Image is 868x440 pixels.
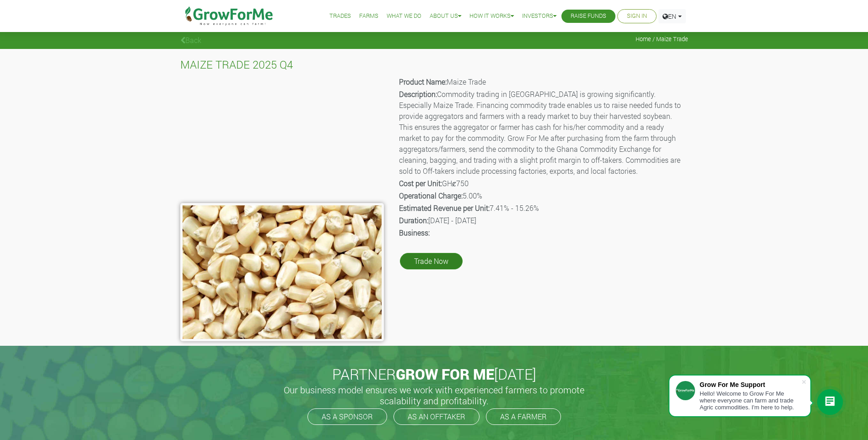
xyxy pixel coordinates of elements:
[469,11,514,21] a: How it Works
[399,203,490,213] b: Estimated Revenue per Unit:
[700,381,801,388] div: Grow For Me Support
[486,408,561,425] a: AS A FARMER
[329,11,351,21] a: Trades
[387,11,421,21] a: What We Do
[180,35,201,45] a: Back
[400,253,463,269] a: Trade Now
[180,203,384,341] img: growforme image
[307,408,387,425] a: AS A SPONSOR
[274,384,594,406] h5: Our business model ensures we work with experienced farmers to promote scalability and profitabil...
[430,11,461,21] a: About Us
[359,11,378,21] a: Farms
[399,76,687,87] p: Maize Trade
[636,36,688,43] span: Home / Maize Trade
[399,178,442,188] b: Cost per Unit:
[399,228,430,237] b: Business:
[396,364,494,384] span: GROW FOR ME
[399,191,463,200] b: Operational Charge:
[571,11,606,21] a: Raise Funds
[184,365,685,383] h2: PARTNER [DATE]
[399,203,687,214] p: 7.41% - 15.26%
[627,11,647,21] a: Sign In
[399,215,687,226] p: [DATE] - [DATE]
[399,215,428,225] b: Duration:
[399,77,447,86] b: Product Name:
[522,11,556,21] a: Investors
[700,390,801,411] div: Hello! Welcome to Grow For Me where everyone can farm and trade Agric commodities. I'm here to help.
[180,58,688,71] h4: MAIZE TRADE 2025 Q4
[399,89,437,99] b: Description:
[399,190,687,201] p: 5.00%
[394,408,480,425] a: AS AN OFFTAKER
[399,89,687,177] p: Commodity trading in [GEOGRAPHIC_DATA] is growing significantly. Especially Maize Trade. Financin...
[658,9,686,23] a: EN
[399,178,687,189] p: GHȼ750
